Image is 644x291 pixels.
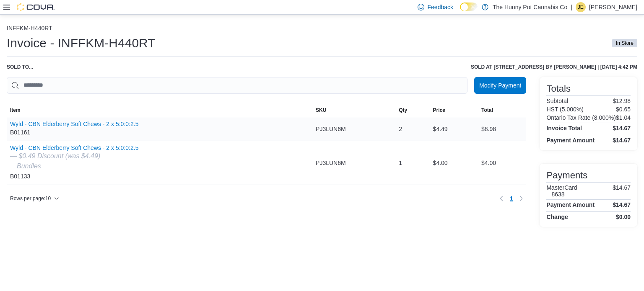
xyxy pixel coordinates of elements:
input: This is a search bar. As you type, the results lower in the page will automatically filter. [7,77,467,94]
div: B01133 [10,144,138,181]
h1: Invoice - INFFKM-H440RT [7,35,156,52]
span: Modify Payment [479,81,521,90]
h4: $14.67 [613,201,631,208]
ul: Pagination for table: MemoryTable from EuiInMemoryTable [506,192,517,205]
p: $12.98 [613,98,631,104]
button: Total [478,103,526,117]
button: Qty [395,103,429,117]
div: $4.00 [430,155,478,171]
p: $1.04 [616,114,631,121]
span: 1 [510,194,513,203]
span: PJ3LUN6M [316,158,346,168]
p: [PERSON_NAME] [589,2,637,12]
button: Page 1 of 1 [506,192,517,205]
div: 1 [395,155,429,171]
nav: Pagination for table: MemoryTable from EuiInMemoryTable [496,192,527,205]
div: Jillian Emerson [576,2,586,12]
span: SKU [316,107,326,113]
h4: $14.67 [613,137,631,144]
h4: Change [546,214,568,220]
h6: Ontario Tax Rate (8.000%) [546,114,616,121]
h6: 8638 [551,191,577,198]
span: Feedback [428,3,453,11]
button: SKU [312,103,395,117]
p: $14.67 [613,184,631,198]
h4: $0.00 [616,214,631,220]
div: $8.98 [478,121,526,137]
span: Item [10,107,21,113]
span: PJ3LUN6M [316,124,346,134]
button: Item [7,103,312,117]
input: Dark Mode [460,3,478,11]
h6: MasterCard [546,184,577,191]
span: JE [578,2,584,12]
span: Price [433,107,445,113]
span: Total [481,107,493,113]
span: Qty [399,107,407,113]
span: Rows per page : 10 [10,195,51,202]
h6: HST (5.000%) [546,106,583,113]
div: $4.49 [430,121,478,137]
nav: An example of EuiBreadcrumbs [7,25,637,33]
div: 2 [395,121,429,137]
h6: Sold at [STREET_ADDRESS] by [PERSON_NAME] | [DATE] 4:42 PM [471,64,637,70]
h4: Invoice Total [546,125,582,131]
button: Next page [516,193,526,203]
button: Price [430,103,478,117]
p: $0.65 [616,106,631,113]
h3: Payments [546,170,587,180]
div: — $0.49 Discount (was $4.49) [10,151,138,161]
h4: Payment Amount [546,137,595,144]
p: The Hunny Pot Cannabis Co [493,2,567,12]
div: $4.00 [478,155,526,171]
span: In Store [616,39,634,47]
h6: Subtotal [546,98,568,104]
button: Wyld - CBN Elderberry Soft Chews - 2 x 5:0:0:2.5 [10,121,138,127]
span: Dark Mode [460,11,460,12]
p: | [571,2,572,12]
h3: Totals [546,84,570,94]
button: Previous page [496,193,506,203]
div: Sold to ... [7,64,33,70]
h4: Payment Amount [546,201,595,208]
button: Wyld - CBN Elderberry Soft Chews - 2 x 5:0:0:2.5 [10,144,138,151]
h4: $14.67 [613,125,631,131]
button: Modify Payment [474,77,526,94]
i: Bundles [17,162,41,170]
button: INFFKM-H440RT [7,25,52,31]
img: Cova [17,3,55,11]
span: In Store [612,39,637,47]
div: B01161 [10,121,138,137]
button: Rows per page:10 [7,193,62,203]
